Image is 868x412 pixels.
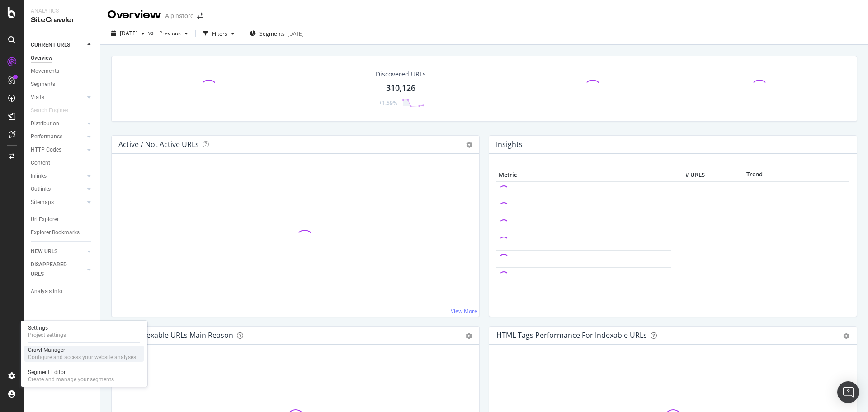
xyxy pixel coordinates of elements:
[28,331,66,339] div: Project settings
[31,171,47,181] div: Inlinks
[156,26,192,41] button: Previous
[31,93,85,102] a: Visits
[288,30,304,38] div: [DATE]
[386,82,415,94] div: 310,126
[31,132,85,142] a: Performance
[31,53,94,63] a: Overview
[31,80,55,89] div: Segments
[496,331,647,340] div: HTML Tags Performance for Indexable URLs
[31,15,93,25] div: SiteCrawler
[671,168,707,182] th: # URLS
[31,185,51,194] div: Outlinks
[156,29,181,37] span: Previous
[31,247,85,256] a: NEW URLS
[31,93,44,102] div: Visits
[31,132,62,142] div: Performance
[24,346,144,362] a: Crawl ManagerConfigure and access your website analyses
[31,185,85,194] a: Outlinks
[31,119,85,128] a: Distribution
[31,215,94,224] a: Url Explorer
[31,158,50,168] div: Content
[466,142,472,148] i: Options
[31,80,94,89] a: Segments
[28,324,66,331] div: Settings
[28,346,136,354] div: Crawl Manager
[165,11,193,20] div: Alpinstore
[24,323,144,340] a: SettingsProject settings
[31,145,85,155] a: HTTP Codes
[496,138,523,151] h4: Insights
[108,26,148,41] button: [DATE]
[31,171,85,181] a: Inlinks
[28,376,114,383] div: Create and manage your segments
[31,53,52,63] div: Overview
[451,307,477,315] a: View More
[31,119,59,128] div: Distribution
[376,70,426,79] div: Discovered URLs
[31,228,94,237] a: Explorer Bookmarks
[837,381,859,403] div: Open Intercom Messenger
[31,40,70,50] div: CURRENT URLS
[31,260,85,279] a: DISAPPEARED URLS
[31,7,93,15] div: Analytics
[31,145,61,155] div: HTTP Codes
[118,138,199,151] h4: Active / Not Active URLs
[466,333,472,339] div: gear
[24,368,144,384] a: Segment EditorCreate and manage your segments
[148,29,156,37] span: vs
[379,99,397,107] div: +1.59%
[843,333,849,339] div: gear
[28,369,114,376] div: Segment Editor
[259,30,285,38] span: Segments
[31,260,76,279] div: DISAPPEARED URLS
[120,29,137,37] span: 2025 Oct. 10th
[496,168,671,182] th: Metric
[199,26,238,41] button: Filters
[197,13,203,19] div: arrow-right-arrow-left
[31,198,54,207] div: Sitemaps
[31,158,94,168] a: Content
[28,354,136,361] div: Configure and access your website analyses
[31,198,85,207] a: Sitemaps
[31,40,85,50] a: CURRENT URLS
[246,26,307,41] button: Segments[DATE]
[31,66,59,76] div: Movements
[31,287,94,296] a: Analysis Info
[31,228,80,237] div: Explorer Bookmarks
[707,168,802,182] th: Trend
[31,106,68,115] div: Search Engines
[31,215,59,224] div: Url Explorer
[31,287,62,296] div: Analysis Info
[31,66,94,76] a: Movements
[119,331,233,340] div: Non-Indexable URLs Main Reason
[108,7,161,23] div: Overview
[31,247,57,256] div: NEW URLS
[212,30,227,38] div: Filters
[31,106,77,115] a: Search Engines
